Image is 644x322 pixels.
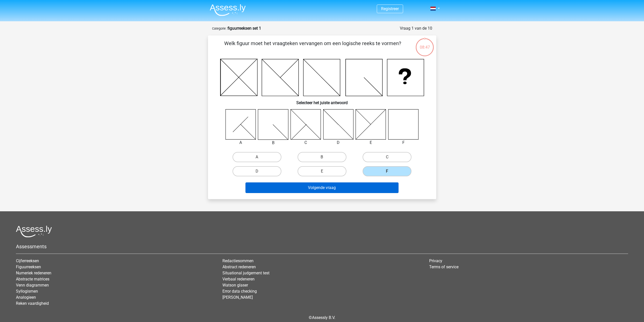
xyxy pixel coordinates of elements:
[363,166,411,176] label: F
[400,25,432,31] div: Vraag 1 van de 10
[381,6,399,11] a: Registreer
[254,140,292,146] div: B
[227,26,261,31] strong: figuurreeksen set 1
[222,264,256,269] a: Abstract redeneren
[16,295,36,300] a: Analogieen
[319,140,358,146] div: D
[216,96,428,105] h6: Selecteer het juiste antwoord
[233,166,281,176] label: D
[363,152,411,162] label: C
[245,182,399,193] button: Volgende vraag
[216,40,409,55] p: Welk figuur moet het vraagteken vervangen om een logische reeks te vormen?
[429,258,442,263] a: Privacy
[16,301,49,306] a: Reken vaardigheid
[222,258,254,263] a: Redactiesommen
[16,258,39,263] a: Cijferreeksen
[210,4,246,16] img: Assessly
[222,295,253,300] a: [PERSON_NAME]
[16,264,41,269] a: Figuurreeksen
[222,140,260,146] div: A
[16,271,51,275] a: Numeriek redeneren
[16,289,38,294] a: Syllogismen
[415,38,434,50] div: 08:47
[222,283,248,288] a: Watson glaser
[212,27,226,30] small: Categorie:
[312,315,335,320] a: Assessly B.V.
[16,225,52,237] img: Assessly logo
[222,271,269,275] a: Situational judgement test
[298,152,346,162] label: B
[352,140,390,146] div: E
[384,140,423,146] div: F
[233,152,281,162] label: A
[222,289,257,294] a: Error data checking
[429,264,459,269] a: Terms of service
[298,166,346,176] label: E
[16,243,628,250] h5: Assessments
[16,277,49,281] a: Abstracte matrices
[222,277,255,281] a: Verbaal redeneren
[16,283,49,288] a: Venn diagrammen
[287,140,325,146] div: C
